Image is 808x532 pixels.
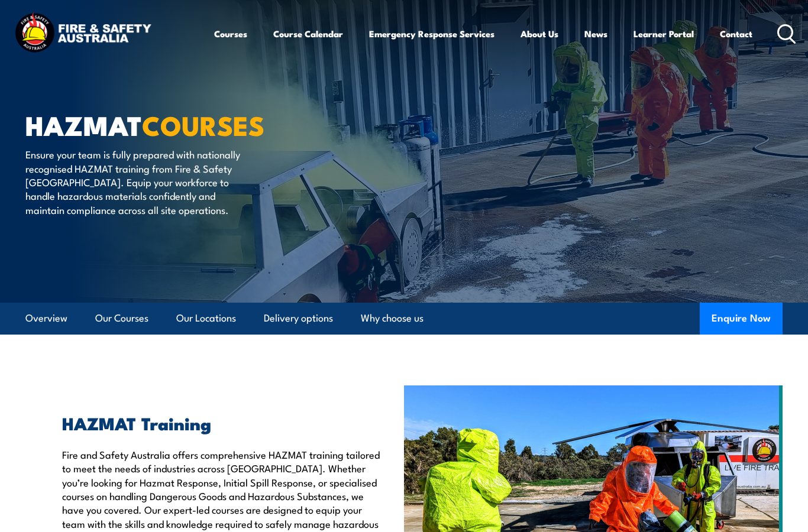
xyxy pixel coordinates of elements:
[700,303,783,335] button: Enquire Now
[25,113,318,136] h1: HAZMAT
[361,303,424,334] a: Why choose us
[25,303,67,334] a: Overview
[142,104,264,145] strong: COURSES
[720,20,752,48] a: Contact
[176,303,236,334] a: Our Locations
[95,303,148,334] a: Our Courses
[264,303,333,334] a: Delivery options
[369,20,495,48] a: Emergency Response Services
[62,415,386,430] h2: HAZMAT Training
[214,20,247,48] a: Courses
[273,20,343,48] a: Course Calendar
[584,20,607,48] a: News
[521,20,558,48] a: About Us
[25,147,241,216] p: Ensure your team is fully prepared with nationally recognised HAZMAT training from Fire & Safety ...
[634,20,694,48] a: Learner Portal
